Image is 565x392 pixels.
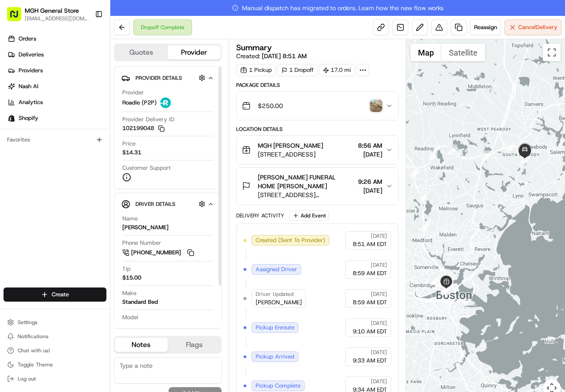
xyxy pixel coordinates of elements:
[481,150,491,160] div: 17
[136,201,175,208] span: Driver Details
[420,221,429,231] div: 12
[371,232,387,239] span: [DATE]
[358,141,382,150] span: 8:56 AM
[122,215,138,223] span: Name
[25,15,88,22] button: [EMAIL_ADDRESS][DOMAIN_NAME]
[437,277,446,287] div: 4
[4,32,110,46] a: Orders
[256,324,294,332] span: Pickup Enroute
[122,124,165,132] button: 102199048
[319,64,355,76] div: 17.0 mi
[256,353,294,361] span: Pickup Arrived
[256,382,301,390] span: Pickup Complete
[122,265,131,273] span: Tip
[4,344,106,357] button: Chat with us!
[19,35,36,43] span: Orders
[441,285,451,295] div: 7
[160,97,171,108] img: roadie-logo-v2.jpg
[258,173,354,190] span: [PERSON_NAME] FUNERAL HOME [PERSON_NAME]
[122,140,136,148] span: Price
[236,126,399,133] div: Location Details
[8,115,15,122] img: Shopify logo
[52,291,69,299] span: Create
[122,289,136,297] span: Make
[4,330,106,343] button: Notifications
[18,333,49,340] span: Notifications
[353,328,387,336] span: 9:10 AM EDT
[19,82,38,90] span: Nash AI
[358,150,382,159] span: [DATE]
[353,240,387,248] span: 8:51 AM EDT
[122,248,196,258] a: [PHONE_NUMBER]
[237,92,398,120] button: $250.00photo_proof_of_delivery image
[122,298,158,306] div: Standard Bed
[441,284,451,294] div: 10
[4,358,106,371] button: Toggle Theme
[4,79,110,93] a: Nash AI
[236,52,307,60] span: Created:
[258,190,354,199] span: [STREET_ADDRESS][PERSON_NAME]
[371,320,387,327] span: [DATE]
[353,299,387,306] span: 8:59 AM EDT
[122,274,141,282] div: $15.00
[470,19,501,35] button: Reassign
[353,357,387,365] span: 9:33 AM EDT
[371,378,387,385] span: [DATE]
[4,63,110,78] a: Providers
[115,338,168,352] button: Notes
[25,6,79,15] span: MGH General Store
[122,89,144,97] span: Provider
[237,168,398,205] button: [PERSON_NAME] FUNERAL HOME [PERSON_NAME][STREET_ADDRESS][PERSON_NAME]9:26 AM[DATE]
[474,23,497,31] span: Reassign
[431,275,441,285] div: 3
[236,82,399,89] div: Package Details
[256,265,297,273] span: Assigned Driver
[121,197,214,211] button: Driver Details
[236,212,284,219] div: Delivery Activity
[19,51,44,59] span: Deliveries
[122,116,174,123] span: Provider Delivery ID
[4,4,91,25] button: MGH General Store[EMAIL_ADDRESS][DOMAIN_NAME]
[256,299,302,306] span: [PERSON_NAME]
[19,67,43,75] span: Providers
[4,133,106,147] div: Favorites
[278,64,317,76] div: 1 Dropoff
[353,269,387,277] span: 8:59 AM EDT
[262,52,307,60] span: [DATE] 8:51 AM
[440,285,450,295] div: 6
[122,164,171,172] span: Customer Support
[4,111,110,125] a: Shopify
[18,347,50,354] span: Chat with us!
[18,319,38,326] span: Settings
[371,291,387,298] span: [DATE]
[115,45,168,60] button: Quotes
[418,193,427,202] div: 13
[232,4,444,12] span: Manual dispatch has migrated to orders. Learn how the new flow works
[136,75,182,82] span: Provider Details
[236,44,272,52] h3: Summary
[441,44,485,61] button: Show satellite imagery
[505,19,561,35] button: CancelDelivery
[121,71,214,85] button: Provider Details
[448,145,457,154] div: 16
[258,150,323,159] span: [STREET_ADDRESS]
[370,100,382,112] button: photo_proof_of_delivery image
[122,149,141,157] span: $14.31
[168,338,221,352] button: Flags
[122,224,169,231] div: [PERSON_NAME]
[18,361,53,368] span: Toggle Theme
[4,373,106,385] button: Log out
[122,239,161,247] span: Phone Number
[122,99,157,107] span: Roadie (P2P)
[371,261,387,269] span: [DATE]
[4,287,106,302] button: Create
[358,186,382,195] span: [DATE]
[411,44,441,61] button: Show street map
[428,150,437,160] div: 15
[258,141,323,150] span: MGH [PERSON_NAME]
[19,114,38,122] span: Shopify
[122,314,138,321] span: Model
[371,349,387,356] span: [DATE]
[4,48,110,62] a: Deliveries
